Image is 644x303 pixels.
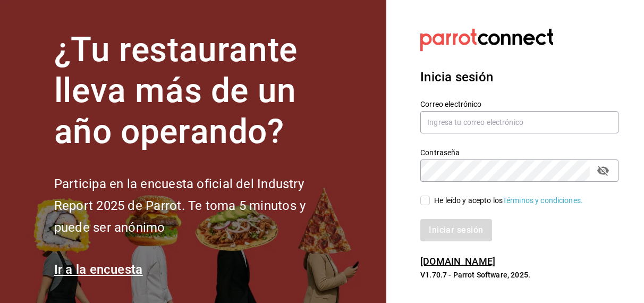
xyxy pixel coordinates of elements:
[54,30,341,152] h1: ¿Tu restaurante lleva más de un año operando?
[420,100,618,108] label: Correo electrónico
[594,162,612,180] button: passwordField
[503,196,583,205] a: Términos y condiciones.
[420,256,495,267] a: [DOMAIN_NAME]
[420,270,618,280] p: V1.70.7 - Parrot Software, 2025.
[420,111,618,133] input: Ingresa tu correo electrónico
[434,195,583,206] div: He leído y acepto los
[54,262,143,277] a: Ir a la encuesta
[420,149,618,156] label: Contraseña
[54,173,341,238] h2: Participa en la encuesta oficial del Industry Report 2025 de Parrot. Te toma 5 minutos y puede se...
[420,68,618,87] h3: Inicia sesión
